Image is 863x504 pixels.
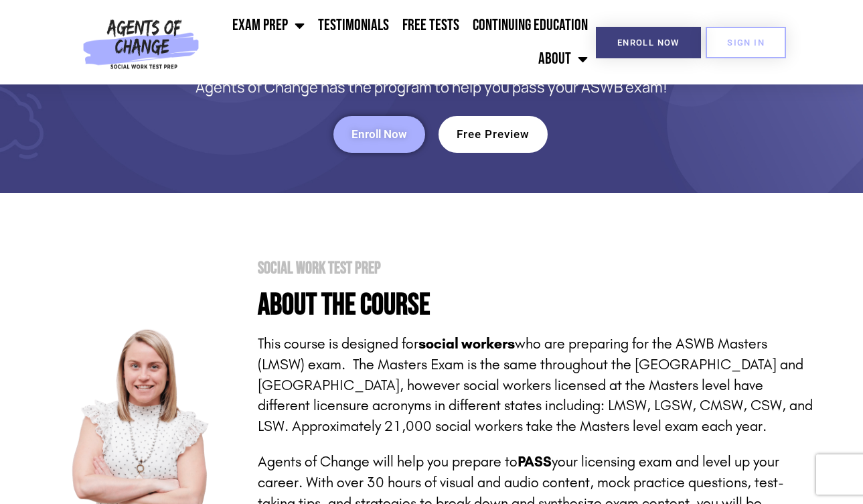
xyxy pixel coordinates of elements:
h2: Social Work Test Prep [258,260,813,277]
a: SIGN IN [706,27,786,58]
strong: PASS [518,453,552,470]
a: About [532,42,595,76]
a: Free Tests [396,9,466,42]
a: Enroll Now [333,116,425,153]
a: Continuing Education [466,9,595,42]
p: Agents of Change has the program to help you pass your ASWB exam! [104,79,760,96]
span: SIGN IN [727,38,765,47]
nav: Menu [205,9,595,76]
h4: About the Course [258,290,813,320]
span: Enroll Now [351,129,407,140]
span: Enroll Now [617,38,680,47]
a: Testimonials [311,9,396,42]
span: Free Preview [457,129,530,140]
a: Free Preview [439,116,548,153]
strong: social workers [418,335,515,353]
a: Enroll Now [596,27,701,58]
a: Exam Prep [226,9,311,42]
p: This course is designed for who are preparing for the ASWB Masters (LMSW) exam. The Masters Exam ... [258,334,813,437]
